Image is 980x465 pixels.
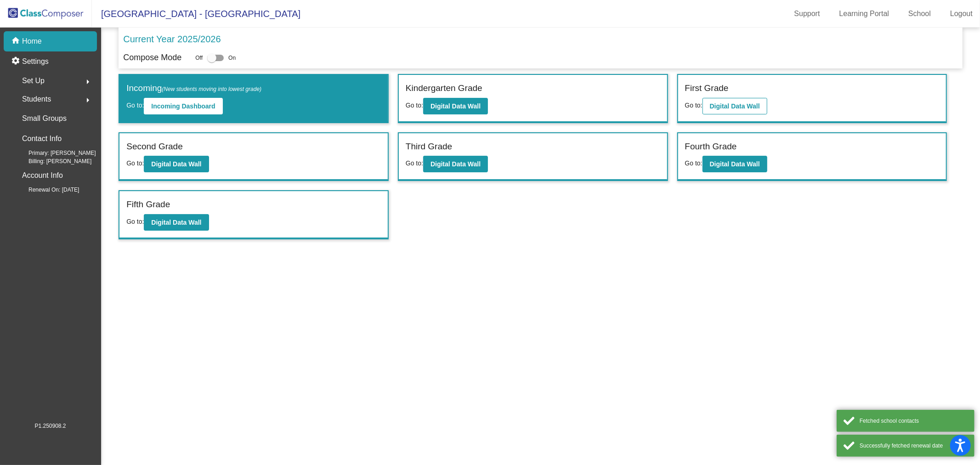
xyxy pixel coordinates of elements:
label: Second Grade [126,140,183,153]
p: Contact Info [22,132,62,145]
p: Current Year 2025/2026 [123,32,221,46]
button: Digital Data Wall [702,98,767,114]
span: Set Up [22,74,45,87]
b: Digital Data Wall [710,160,760,168]
mat-icon: home [11,36,22,47]
button: Digital Data Wall [423,156,488,172]
mat-icon: arrow_right [82,76,93,87]
p: Compose Mode [123,51,181,64]
mat-icon: settings [11,56,22,67]
span: Students [22,93,51,106]
button: Digital Data Wall [144,156,209,172]
span: Go to: [685,102,702,109]
span: Primary: [PERSON_NAME] [14,149,96,157]
span: Go to: [685,159,702,167]
p: Small Groups [22,112,67,125]
span: Go to: [406,159,423,167]
div: Fetched school contacts [860,417,968,425]
b: Digital Data Wall [151,219,201,226]
a: Learning Portal [832,6,897,21]
span: [GEOGRAPHIC_DATA] - [GEOGRAPHIC_DATA] [92,6,300,21]
div: Successfully fetched renewal date [860,442,968,450]
p: Settings [22,56,49,67]
a: Support [787,6,827,21]
span: Go to: [126,218,144,225]
button: Digital Data Wall [702,156,767,172]
label: Third Grade [406,140,452,153]
a: Logout [943,6,980,21]
b: Digital Data Wall [151,160,201,168]
b: Incoming Dashboard [151,102,215,110]
p: Home [22,36,42,47]
mat-icon: arrow_right [82,95,93,106]
a: School [901,6,938,21]
span: (New students moving into lowest grade) [162,86,261,92]
p: Account Info [22,169,63,182]
label: First Grade [685,82,729,95]
span: Billing: [PERSON_NAME] [14,157,91,165]
b: Digital Data Wall [431,102,481,110]
label: Fourth Grade [685,140,737,153]
label: Incoming [126,82,261,95]
button: Digital Data Wall [423,98,488,114]
button: Incoming Dashboard [144,98,222,114]
label: Fifth Grade [126,198,170,211]
b: Digital Data Wall [431,160,481,168]
span: Off [195,54,203,62]
span: Go to: [406,102,423,109]
span: Renewal On: [DATE] [14,186,79,194]
span: Go to: [126,159,144,167]
b: Digital Data Wall [710,102,760,110]
button: Digital Data Wall [144,214,209,231]
span: Go to: [126,102,144,109]
span: On [228,54,236,62]
label: Kindergarten Grade [406,82,482,95]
